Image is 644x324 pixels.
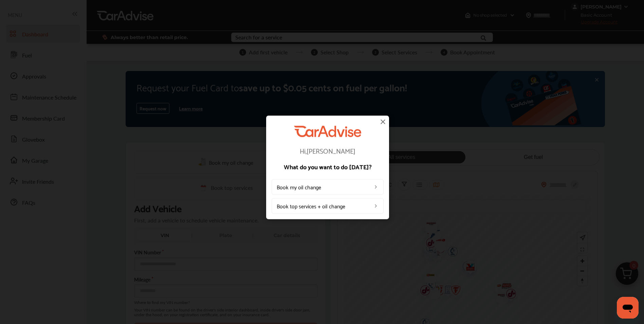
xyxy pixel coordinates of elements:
p: Hi, [PERSON_NAME] [272,147,384,154]
a: Book top services + oil change [272,198,384,214]
img: close-icon.a004319c.svg [379,118,387,126]
img: CarAdvise Logo [294,126,361,137]
a: Book my oil change [272,179,384,195]
p: What do you want to do [DATE]? [272,164,384,170]
img: left_arrow_icon.0f472efe.svg [373,184,379,190]
iframe: Button to launch messaging window [617,297,639,319]
img: left_arrow_icon.0f472efe.svg [373,203,379,209]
